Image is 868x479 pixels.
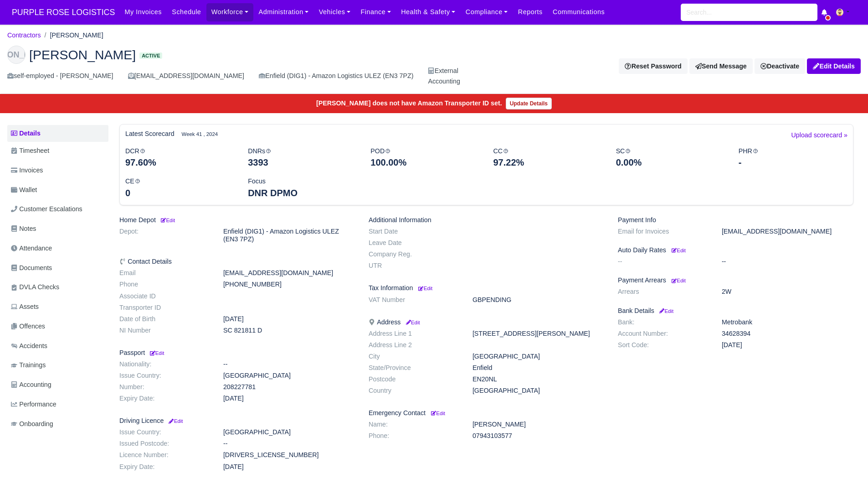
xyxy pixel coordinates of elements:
a: Performance [7,396,108,413]
dt: Depot: [113,228,216,243]
a: Edit [416,284,432,292]
span: Attendance [11,243,52,254]
a: PURPLE ROSE LOGISTICS [7,4,119,21]
dd: [GEOGRAPHIC_DATA] [466,353,611,360]
dt: Postcode [362,375,466,383]
div: 3393 [248,156,357,169]
a: Reports [513,3,548,21]
dt: Phone: [362,432,466,440]
h6: Address [369,318,604,326]
dt: Associate ID [113,292,216,300]
span: Accounting [11,380,51,390]
span: Active [139,52,162,59]
dt: VAT Number [362,296,466,304]
h6: Home Depot [119,216,355,224]
a: Assets [7,298,108,316]
div: 0 [125,187,234,199]
a: Edit [159,216,175,224]
div: CE [118,176,241,199]
small: Edit [149,350,164,356]
h6: Latest Scorecard [125,130,175,138]
a: Trainings [7,356,108,374]
dd: [DRIVERS_LICENSE_NUMBER] [216,451,362,459]
dd: EN20NL [466,375,611,383]
dd: [EMAIL_ADDRESS][DOMAIN_NAME] [216,269,362,277]
div: SC [609,146,732,169]
span: Accidents [11,341,47,351]
a: Notes [7,220,108,238]
div: [EMAIL_ADDRESS][DOMAIN_NAME] [128,71,244,81]
div: 97.60% [125,156,234,169]
a: Edit [670,246,686,254]
h6: Emergency Contact [369,409,604,417]
input: Search... [681,4,817,21]
a: Invoices [7,161,108,179]
div: DCR [118,146,241,169]
dt: Arrears [611,288,715,296]
a: Edit [429,409,445,417]
h6: Contact Details [119,258,355,266]
div: self-employed - [PERSON_NAME] [7,71,113,81]
dd: Enfield [466,364,611,372]
div: CC [486,146,609,169]
h6: Passport [119,349,355,357]
small: Week 41 , 2024 [182,130,218,138]
small: Edit [672,248,686,253]
dt: -- [611,258,715,266]
dd: 208227781 [216,383,362,391]
a: Workforce [206,3,254,21]
span: Trainings [11,360,46,370]
dd: -- [216,440,362,448]
dd: [DATE] [216,463,362,471]
dd: [DATE] [216,395,362,402]
a: Send Message [689,58,753,74]
small: Edit [159,218,175,223]
dd: [PERSON_NAME] [466,421,611,428]
dd: Enfield (DIG1) - Amazon Logistics ULEZ (EN3 7PZ) [216,228,362,243]
div: POD [364,146,486,169]
span: Offences [11,321,45,332]
dd: SC 821811 D [216,327,362,334]
span: DVLA Checks [11,282,59,292]
small: Edit [431,411,445,416]
dt: Number: [113,383,216,391]
a: Compliance [461,3,513,21]
dt: Name: [362,421,466,428]
dt: Leave Date [362,239,466,247]
a: Update Details [506,98,552,109]
dt: Phone [113,281,216,288]
h6: Driving Licence [119,417,355,425]
a: Accidents [7,337,108,355]
div: PHR [732,146,854,169]
dt: Email [113,269,216,277]
h6: Tax Information [369,284,604,292]
a: Wallet [7,181,108,199]
li: [PERSON_NAME] [41,30,103,41]
div: DNR DPMO [248,187,357,199]
a: Customer Escalations [7,200,108,218]
div: External Accounting [428,66,460,87]
a: Details [7,125,108,142]
div: Jabir Adan [0,38,868,94]
h6: Additional Information [369,216,604,224]
div: 0.00% [616,156,725,169]
small: Edit [167,418,183,424]
a: Communications [548,3,610,21]
dt: Issued Postcode: [113,440,216,448]
div: DNRs [241,146,364,169]
dt: Expiry Date: [113,463,216,471]
span: Customer Escalations [11,204,82,214]
h6: Auto Daily Rates [618,246,853,254]
div: Focus [241,176,364,199]
dt: NI Number [113,327,216,334]
h6: Payment Arrears [618,276,853,284]
a: Vehicles [314,3,356,21]
span: Assets [11,302,39,312]
span: Invoices [11,165,43,176]
span: Documents [11,263,52,273]
dt: Sort Code: [611,341,715,349]
a: Upload scorecard » [791,130,847,146]
dt: Account Number: [611,330,715,338]
dd: [DATE] [216,315,362,323]
span: Timesheet [11,146,49,156]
